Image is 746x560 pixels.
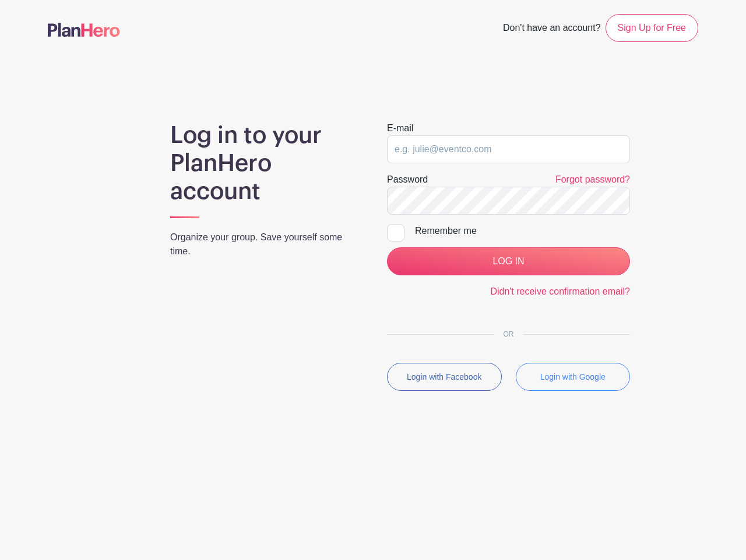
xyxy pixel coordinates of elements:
small: Login with Facebook [407,372,481,381]
label: E-mail [387,121,413,135]
button: Login with Facebook [387,363,502,391]
h1: Log in to your PlanHero account [170,121,359,205]
img: logo-507f7623f17ff9eddc593b1ce0a138ce2505c220e1c5a4e2b4648c50719b7d32.svg [48,23,120,37]
a: Sign Up for Free [606,14,698,42]
a: Forgot password? [555,174,630,184]
input: LOG IN [387,247,630,275]
label: Password [387,173,428,187]
a: Didn't receive confirmation email? [490,286,630,296]
div: Remember me [415,224,630,238]
input: e.g. julie@eventco.com [387,135,630,163]
small: Login with Google [540,372,606,381]
span: Don't have an account? [503,16,601,42]
p: Organize your group. Save yourself some time. [170,230,359,258]
button: Login with Google [516,363,631,391]
span: OR [494,330,523,338]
